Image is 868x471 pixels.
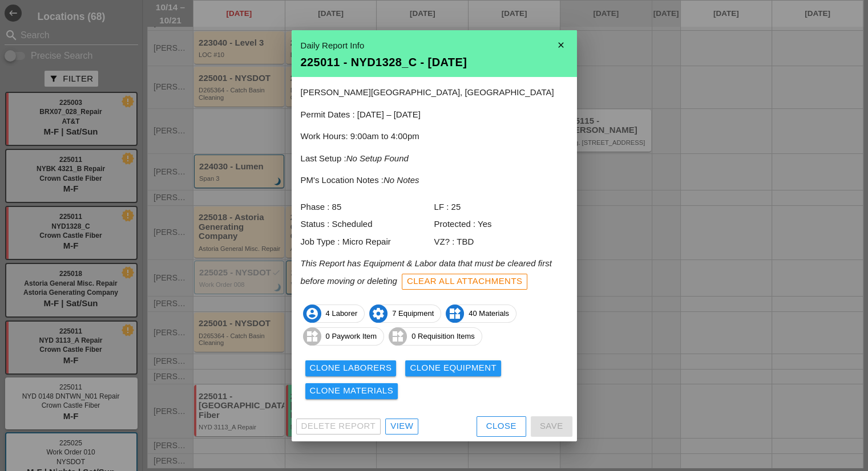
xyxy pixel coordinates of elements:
button: Clear All Attachments [402,274,528,290]
i: widgets [446,304,464,323]
div: Clone Laborers [310,362,392,375]
i: No Notes [383,175,419,185]
div: Daily Report Info [301,39,568,52]
i: account_circle [303,304,321,323]
div: Clone Materials [310,384,394,397]
span: 40 Materials [446,304,516,323]
div: VZ? : TBD [434,235,568,249]
div: View [390,420,413,433]
i: settings [369,304,387,323]
a: View [385,419,418,435]
button: Close [477,416,526,437]
i: No Setup Found [346,153,409,163]
p: Work Hours: 9:00am to 4:00pm [301,130,568,143]
div: LF : 25 [434,201,568,214]
span: 4 Laborer [304,304,365,323]
i: widgets [389,327,407,346]
div: Job Type : Micro Repair [301,235,434,249]
button: Clone Equipment [405,360,501,376]
span: 0 Paywork Item [304,327,384,346]
div: Close [486,420,516,433]
i: widgets [303,327,321,346]
div: Clear All Attachments [407,275,523,288]
p: Last Setup : [301,152,568,165]
p: Permit Dates : [DATE] – [DATE] [301,108,568,121]
i: close [550,34,572,56]
span: 0 Requisition Items [389,327,482,346]
p: [PERSON_NAME][GEOGRAPHIC_DATA], [GEOGRAPHIC_DATA] [301,86,568,99]
button: Clone Laborers [305,360,397,376]
div: Status : Scheduled [301,218,434,231]
i: This Report has Equipment & Labor data that must be cleared first before moving or deleting [301,258,552,285]
button: Clone Materials [305,383,398,399]
span: 7 Equipment [370,304,441,323]
div: Protected : Yes [434,218,568,231]
div: Clone Equipment [410,362,496,375]
p: PM's Location Notes : [301,174,568,187]
div: Phase : 85 [301,201,434,214]
div: 225011 - NYD1328_C - [DATE] [301,56,568,68]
